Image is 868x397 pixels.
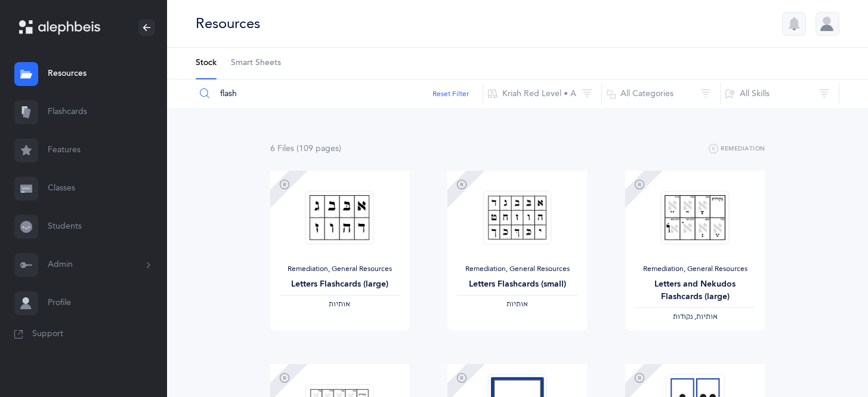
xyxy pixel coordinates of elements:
img: Letters_flashcards_Large_thumbnail_1612303125.png [305,190,374,245]
span: ‫אותיות, נקודות‬ [673,312,718,321]
button: Kriah Red Level • A [483,79,602,108]
span: ‫אותיות‬ [329,300,350,308]
div: Letters Flashcards (large) [280,278,400,291]
span: (109 page ) [296,144,341,153]
div: Resources [196,14,260,33]
div: Remediation, General Resources [457,264,577,274]
div: Remediation, General Resources [635,264,755,274]
span: ‫אותיות‬ [506,300,528,308]
span: 6 File [270,144,294,153]
button: All Categories [601,79,721,108]
img: Letters_Flashcards_Mini_thumbnail_1612303140.png [483,190,552,245]
div: Remediation, General Resources [280,264,400,274]
div: Letters Flashcards (small) [457,278,577,291]
button: Reset Filter [433,88,469,99]
span: Support [32,328,63,340]
div: Letters and Nekudos Flashcards (large) [635,278,755,303]
button: Remediation [709,142,765,156]
span: s [335,144,339,153]
span: s [291,144,294,153]
span: Smart Sheets [231,57,281,69]
input: Search Resources [195,79,483,108]
button: All Skills [720,79,839,108]
img: Large_Print_Letters_and_Nekudos_Flashcards_thumbnail_1739080591.png [661,190,730,245]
